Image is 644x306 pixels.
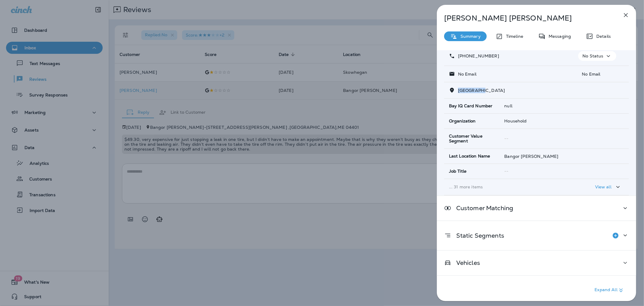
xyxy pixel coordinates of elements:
button: Add to Static Segment [610,229,622,242]
p: No Status [582,54,603,58]
p: Static Segments [451,233,504,238]
span: Bangor [PERSON_NAME] [505,154,559,159]
p: Summary [457,34,481,39]
p: Timeline [503,34,523,39]
span: -- [505,136,509,141]
span: null [505,103,513,109]
span: -- [505,168,509,174]
span: Customer Value Segment [449,134,495,144]
span: Last Location Name [449,154,490,159]
span: Household [505,118,527,124]
button: No Status [578,51,616,61]
p: Vehicles [451,260,480,265]
p: ... 31 more items [449,184,569,189]
span: Organization [449,119,476,124]
p: Expand All [595,287,625,294]
span: Bay IQ Card Number [449,103,493,109]
p: Messaging [546,34,571,39]
p: [PERSON_NAME] [PERSON_NAME] [444,14,609,22]
p: Customer Matching [451,206,513,210]
p: Details [593,34,611,39]
p: No Email [578,72,624,76]
button: Expand All [592,285,627,296]
span: [GEOGRAPHIC_DATA] [458,88,505,93]
button: View all [593,181,624,193]
p: No Email [455,72,476,76]
span: Job Title [449,169,466,174]
p: [PHONE_NUMBER] [455,54,499,58]
p: View all [595,184,611,189]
